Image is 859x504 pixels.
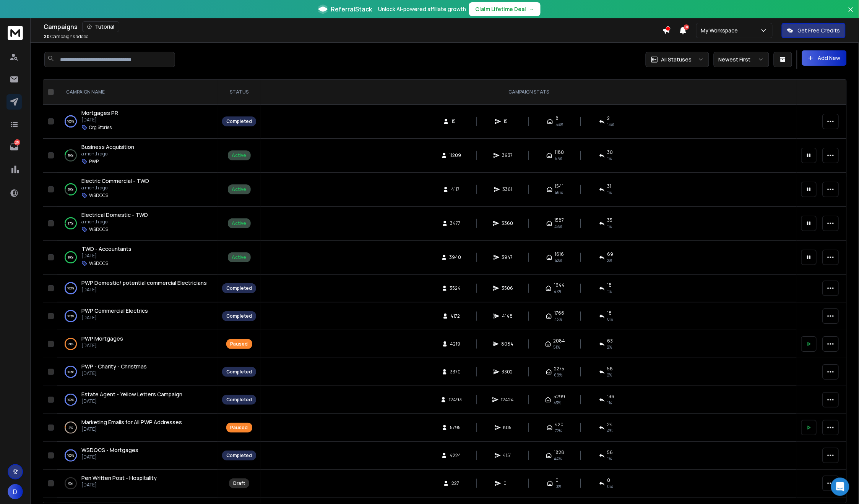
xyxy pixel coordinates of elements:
[554,316,562,322] span: 43 %
[57,241,218,275] td: 99%TWD - Accountants[DATE]WSDOCS
[44,34,89,40] p: Campaigns added
[469,2,541,16] button: Claim Lifetime Deal→
[67,396,74,404] p: 100 %
[802,50,847,66] button: Add New
[555,251,564,257] span: 1616
[81,391,182,398] a: Estate Agent - Yellow Letters Campaign
[81,342,123,349] p: [DATE]
[554,449,565,456] span: 1828
[554,394,565,400] span: 5299
[555,428,562,434] span: 72 %
[607,316,613,322] span: 0 %
[81,177,149,184] span: Electric Commercial - TWD
[81,454,138,460] p: [DATE]
[450,425,461,431] span: 5795
[607,282,612,288] span: 18
[607,483,613,489] span: 0%
[81,253,132,259] p: [DATE]
[89,158,99,165] p: PWP
[232,186,247,192] div: Active
[450,341,461,347] span: 4219
[846,5,856,23] button: Close banner
[233,480,245,486] div: Draft
[607,115,610,121] span: 2
[67,312,74,320] p: 100 %
[14,139,20,145] p: 25
[554,372,563,378] span: 69 %
[81,211,148,219] a: Electrical Domestic - TWD
[451,186,460,192] span: 4117
[226,285,252,291] div: Completed
[607,338,613,344] span: 63
[81,474,157,482] a: Pen Written Post - Hospitality
[81,307,148,315] a: PWP Commercial Electrics
[81,426,182,432] p: [DATE]
[226,118,252,124] div: Completed
[554,310,564,316] span: 1766
[57,386,218,414] td: 100%Estate Agent - Yellow Letters Campaign[DATE]
[331,5,372,14] span: ReferralStack
[555,223,562,229] span: 48 %
[555,155,562,162] span: 57 %
[232,220,247,226] div: Active
[555,257,562,263] span: 42 %
[607,149,613,155] span: 30
[554,282,565,288] span: 1644
[502,152,513,158] span: 3937
[81,279,207,287] a: PWP Domestic/ potential commercial Electricians
[450,152,461,158] span: 11209
[57,80,218,105] th: CAMPAIGN NAME
[607,288,612,294] span: 1 %
[231,425,248,431] div: Paused
[554,400,561,406] span: 43 %
[798,27,840,34] p: Get Free Credits
[554,288,561,294] span: 47 %
[6,139,22,155] a: 25
[607,251,614,257] span: 69
[81,109,118,117] a: Mortgages PR
[232,152,247,158] div: Active
[555,217,564,223] span: 1587
[450,452,461,459] span: 4224
[81,335,123,342] a: PWP Mortgages
[607,366,613,372] span: 58
[501,397,514,403] span: 12424
[57,442,218,470] td: 100%WSDOCS - Mortgages[DATE]
[555,477,559,483] span: 0
[81,363,147,370] a: PWP - Charity - Christmas
[554,344,560,350] span: 51 %
[502,285,513,291] span: 3506
[57,330,218,358] td: 99%PWP Mortgages[DATE]
[714,52,769,67] button: Newest First
[57,173,218,207] td: 80%Electric Commercial - TWDa month agoWSDOCS
[89,260,108,267] p: WSDOCS
[81,287,207,293] p: [DATE]
[57,470,218,498] td: 0%Pen Written Post - Hospitality[DATE]
[555,149,564,155] span: 1180
[68,254,74,261] p: 99 %
[81,482,157,488] p: [DATE]
[502,254,513,260] span: 3947
[607,456,612,462] span: 1 %
[57,207,218,241] td: 97%Electrical Domestic - TWDa month agoWSDOCS
[68,220,74,227] p: 97 %
[57,414,218,442] td: 4%Marketing Emails for All PWP Addresses[DATE]
[450,220,461,226] span: 3477
[554,366,565,372] span: 2275
[57,275,218,302] td: 100%PWP Domestic/ potential commercial Electricians[DATE]
[607,422,613,428] span: 24
[607,428,613,434] span: 4 %
[503,480,511,486] span: 0
[684,24,689,30] span: 50
[81,370,147,376] p: [DATE]
[378,5,466,13] p: Unlock AI-powered affiliate growth
[503,118,511,124] span: 15
[226,313,252,319] div: Completed
[607,400,612,406] span: 1 %
[451,118,459,124] span: 15
[81,446,138,454] span: WSDOCS - Mortgages
[67,284,74,292] p: 100 %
